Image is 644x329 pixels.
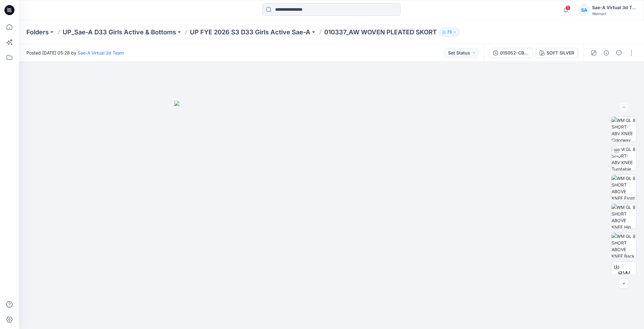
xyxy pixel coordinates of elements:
[63,28,176,37] a: UP_Sae-A D33 Girls Active & Bottoms
[592,11,636,16] div: Walmart
[612,146,636,170] img: WM GL 8 SHORT-ABV KNEE Turntable with Avatar
[78,50,124,55] a: Sae-A Virtual 3d Team
[447,29,452,36] p: 73
[612,117,636,141] img: WM GL 8 SHORT-ABV KNEE Colorway wo Avatar
[174,101,489,329] img: eyJhbGciOiJIUzI1NiIsImtpZCI6IjAiLCJzbHQiOiJzZXMiLCJ0eXAiOiJKV1QifQ.eyJkYXRhIjp7InR5cGUiOiJzdG9yYW...
[601,48,611,58] button: Details
[536,48,578,58] button: SOFT SILVER
[565,5,570,10] span: 1
[324,28,437,37] p: 010337_AW WOVEN PLEATED SKORT
[26,49,124,56] span: Posted [DATE] 05:28 by
[439,28,460,37] button: 73
[618,268,630,280] span: BW
[612,233,636,257] img: WM GL 8 SHORT ABOVE KNEE Back wo Avatar
[592,4,636,11] div: Sae-A Virtual 3d Team
[612,175,636,199] img: WM GL 8 SHORT ABOVE KNEE Front wo Avatar
[489,48,533,58] button: 015052-CB SEAM_ADM
[578,4,590,16] div: SA
[547,49,574,56] div: SOFT SILVER
[500,49,529,56] div: 015052-CB SEAM_ADM
[612,204,636,228] img: WM GL 8 SHORT ABOVE KNEE Hip Side 1 wo Avatar
[190,28,310,37] a: UP FYE 2026 S3 D33 Girls Active Sae-A
[26,28,49,37] a: Folders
